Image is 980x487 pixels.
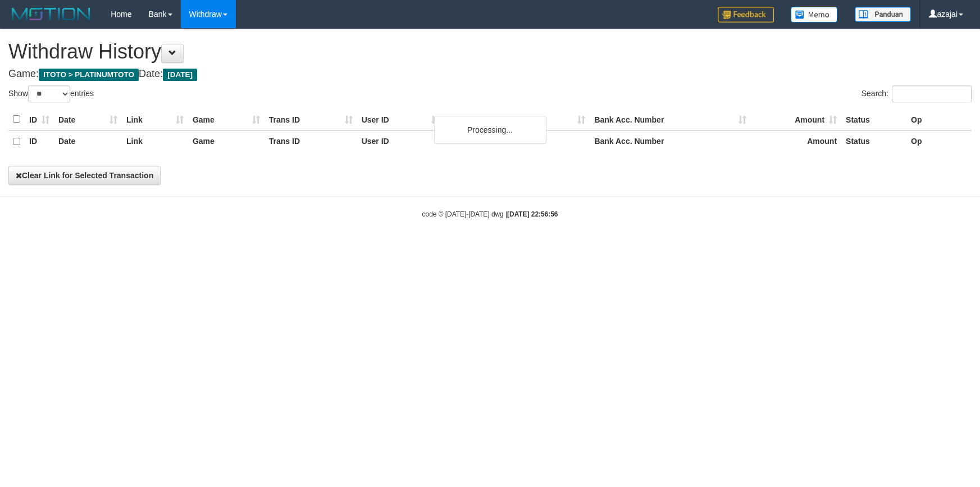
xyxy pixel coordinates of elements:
[265,130,357,152] th: Trans ID
[841,130,906,152] th: Status
[8,6,94,22] img: MOTION_logo.png
[28,85,70,102] select: Showentries
[25,130,54,152] th: ID
[8,85,94,102] label: Show entries
[892,85,972,102] input: Search:
[718,7,774,22] img: Feedback.jpg
[841,109,906,130] th: Status
[855,7,911,22] img: panduan.png
[444,109,590,130] th: Bank Acc. Name
[265,109,357,130] th: Trans ID
[188,130,265,152] th: Game
[8,69,972,80] h4: Game: Date:
[434,116,546,144] div: Processing...
[122,109,188,130] th: Link
[25,109,54,130] th: ID
[507,210,558,218] strong: [DATE] 22:56:56
[422,210,558,218] small: code © [DATE]-[DATE] dwg |
[590,109,751,130] th: Bank Acc. Number
[862,85,972,102] label: Search:
[590,130,751,152] th: Bank Acc. Number
[188,109,265,130] th: Game
[8,166,161,185] button: Clear Link for Selected Transaction
[122,130,188,152] th: Link
[39,69,139,81] span: ITOTO > PLATINUMTOTO
[357,130,444,152] th: User ID
[751,109,841,130] th: Amount
[163,69,197,81] span: [DATE]
[791,7,838,22] img: Button%20Memo.svg
[357,109,444,130] th: User ID
[906,109,972,130] th: Op
[54,109,122,130] th: Date
[751,130,841,152] th: Amount
[8,40,972,63] h1: Withdraw History
[906,130,972,152] th: Op
[54,130,122,152] th: Date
